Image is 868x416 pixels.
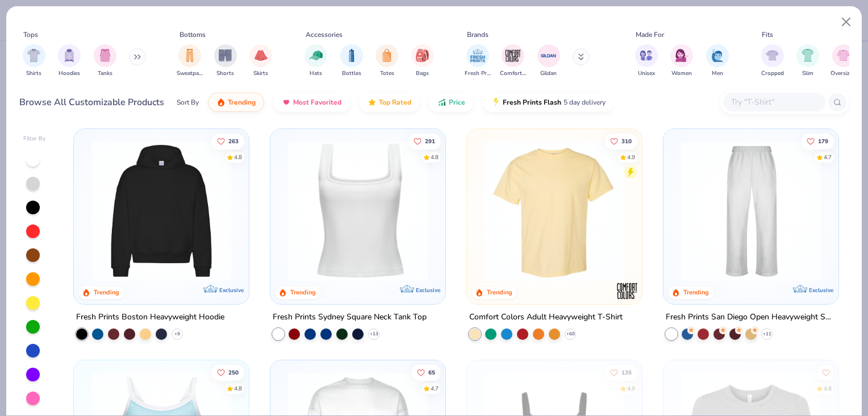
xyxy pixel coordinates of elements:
[27,49,40,62] img: Shirts Image
[345,49,358,62] img: Bottles Image
[359,93,420,112] button: Top Rated
[837,49,850,62] img: Oversized Image
[26,69,41,78] span: Shirts
[379,98,411,107] span: Top Rated
[340,44,363,78] div: filter for Bottles
[228,98,256,107] span: Trending
[310,49,323,62] img: Hats Image
[214,44,237,78] div: filter for Shorts
[638,69,655,78] span: Unisex
[380,69,394,78] span: Totes
[818,364,834,380] button: Like
[63,49,76,62] img: Hoodies Image
[381,49,393,62] img: Totes Image
[465,44,491,78] button: filter button
[76,310,224,324] div: Fresh Prints Boston Heavyweight Hoodie
[273,93,350,112] button: Most Favorited
[801,133,834,149] button: Like
[229,138,239,144] span: 263
[675,140,827,281] img: df5250ff-6f61-4206-a12c-24931b20f13c
[249,44,272,78] button: filter button
[631,140,783,281] img: e55d29c3-c55d-459c-bfd9-9b1c499ab3c6
[449,98,465,107] span: Price
[310,69,322,78] span: Hats
[465,44,491,78] div: filter for Fresh Prints
[796,44,819,78] button: filter button
[282,140,434,281] img: 94a2aa95-cd2b-4983-969b-ecd512716e9a
[824,153,832,161] div: 4.7
[537,44,560,78] button: filter button
[564,96,606,109] span: 5 day delivery
[183,49,196,62] img: Sweatpants Image
[425,138,435,144] span: 291
[99,49,111,62] img: Tanks Image
[411,44,434,78] div: filter for Bags
[467,30,489,40] div: Brands
[216,69,234,78] span: Shorts
[706,44,729,78] div: filter for Men
[94,44,116,78] div: filter for Tanks
[675,49,688,62] img: Women Image
[216,98,226,107] img: trending.gif
[666,310,836,324] div: Fresh Prints San Diego Open Heavyweight Sweatpants
[177,97,199,107] div: Sort By
[831,69,856,78] span: Oversized
[730,95,817,109] input: Try "T-Shirt"
[604,133,637,149] button: Like
[177,44,203,78] div: filter for Sweatpants
[621,138,632,144] span: 310
[219,49,232,62] img: Shorts Image
[836,11,857,33] button: Close
[802,69,813,78] span: Slim
[416,49,428,62] img: Bags Image
[483,93,614,112] button: Fresh Prints Flash5 day delivery
[208,93,264,112] button: Trending
[174,330,180,337] span: + 9
[762,30,773,40] div: Fits
[304,44,327,78] div: filter for Hats
[282,98,291,107] img: most_fav.gif
[23,135,46,143] div: Filter By
[761,44,784,78] button: filter button
[670,44,693,78] div: filter for Women
[214,44,237,78] button: filter button
[293,98,341,107] span: Most Favorited
[706,44,729,78] button: filter button
[429,93,474,112] button: Price
[368,98,377,107] img: TopRated.gif
[465,69,491,78] span: Fresh Prints
[808,286,833,293] span: Exclusive
[831,44,856,78] div: filter for Oversized
[235,384,243,393] div: 4.8
[304,44,327,78] button: filter button
[762,330,771,337] span: + 11
[375,44,398,78] button: filter button
[375,44,398,78] div: filter for Totes
[540,69,557,78] span: Gildan
[59,69,80,78] span: Hoodies
[566,330,574,337] span: + 60
[23,44,45,78] div: filter for Shirts
[478,140,631,281] img: 029b8af0-80e6-406f-9fdc-fdf898547912
[306,30,343,40] div: Accessories
[766,49,779,62] img: Cropped Image
[761,44,784,78] div: filter for Cropped
[802,49,814,62] img: Slim Image
[504,47,521,64] img: Comfort Colors Image
[411,364,441,380] button: Like
[635,44,658,78] button: filter button
[180,30,206,40] div: Bottoms
[503,98,561,107] span: Fresh Prints Flash
[640,49,653,62] img: Unisex Image
[431,153,439,161] div: 4.8
[85,140,237,281] img: 91acfc32-fd48-4d6b-bdad-a4c1a30ac3fc
[94,44,116,78] button: filter button
[491,98,500,107] img: flash.gif
[411,44,434,78] button: filter button
[824,384,832,393] div: 4.8
[621,369,632,375] span: 135
[635,44,658,78] div: filter for Unisex
[416,286,440,293] span: Exclusive
[604,364,637,380] button: Like
[253,69,268,78] span: Skirts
